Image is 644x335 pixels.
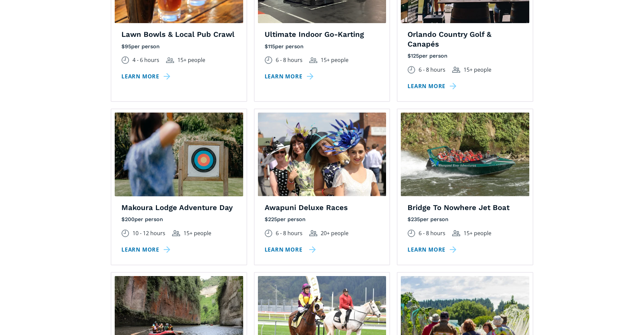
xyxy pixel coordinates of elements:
div: $ [121,216,125,223]
div: 20+ people [321,228,348,238]
div: 4 - 6 hours [132,55,159,65]
img: Group size [166,57,174,63]
div: 95 [125,43,131,50]
a: Learn more [265,72,316,81]
img: Group size [452,67,460,72]
h4: Awapuni Deluxe Races [265,203,380,213]
div: 15+ people [464,228,491,238]
h4: Bridge To Nowhere Jet Boat [408,203,523,213]
div: per person [277,216,306,223]
div: per person [135,216,163,223]
div: 10 - 12 hours [132,228,165,238]
div: 125 [411,52,419,60]
div: 6 - 8 hours [419,228,445,238]
div: 15+ people [464,65,491,75]
div: 15+ people [321,55,348,65]
div: 15+ people [177,55,205,65]
div: 6 - 8 hours [276,55,303,65]
a: Learn more [265,245,316,255]
div: per person [420,216,448,223]
div: $ [408,52,411,60]
img: Group size [309,57,317,63]
a: Learn more [121,245,173,255]
div: $ [265,43,268,50]
div: 235 [411,216,420,223]
div: $ [121,43,125,50]
h4: Ultimate Indoor Go-Karting [265,30,380,40]
div: per person [275,43,304,50]
div: 6 - 8 hours [419,65,445,75]
div: 225 [268,216,277,223]
img: Duration [408,229,415,237]
a: Learn more [408,245,459,255]
img: Duration [408,66,415,74]
img: Duration [265,229,272,237]
div: 15+ people [183,228,211,238]
img: A group of customers in life jackets riding a fast-moving jet boat along a river [401,113,529,196]
a: Learn more [121,72,173,81]
div: $ [265,216,268,223]
img: A group of ladies dressed formally for the races [258,113,386,196]
div: 115 [268,43,275,50]
h4: Lawn Bowls & Local Pub Crawl [121,30,236,40]
div: 200 [125,216,135,223]
img: A woman pulling back the string of a bow and aiming for an archery target. [115,113,243,196]
img: Group size [452,230,460,236]
div: $ [408,216,411,223]
img: Duration [121,56,129,64]
h4: Makoura Lodge Adventure Day [121,203,236,213]
div: per person [131,43,160,50]
img: Group size [172,230,180,236]
h4: Orlando Country Golf & Canapés [408,30,523,49]
img: Group size [309,230,317,236]
div: per person [419,52,447,60]
a: Learn more [408,81,459,91]
div: 6 - 8 hours [276,228,303,238]
img: Duration [265,56,272,64]
img: Duration [121,229,129,237]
